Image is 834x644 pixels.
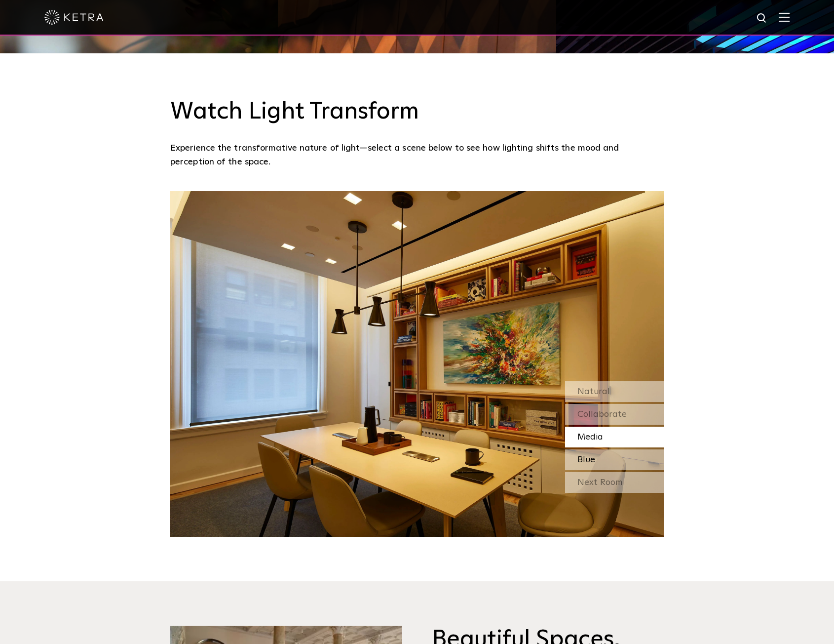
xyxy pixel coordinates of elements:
[170,98,664,126] h3: Watch Light Transform
[577,387,610,396] span: Natural
[779,12,790,22] img: Hamburger%20Nav.svg
[756,12,768,25] img: search icon
[170,191,664,537] img: SS-Desktop-CEC-03
[44,10,104,25] img: ketra-logo-2019-white
[565,472,664,493] div: Next Room
[170,141,659,169] p: Experience the transformative nature of light—select a scene below to see how lighting shifts the...
[577,410,627,419] span: Collaborate
[577,455,595,464] span: Blue
[577,433,603,442] span: Media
